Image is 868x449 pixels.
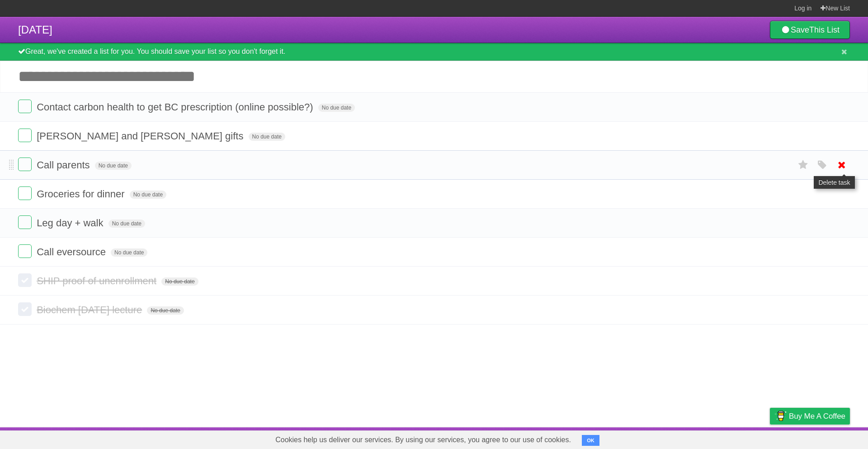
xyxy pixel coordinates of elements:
a: Privacy [758,430,782,447]
span: No due date [111,248,147,257]
span: Cookies help us deliver our services. By using our services, you agree to our use of cookies. [266,431,580,449]
span: Leg day + walk [37,217,105,229]
span: No due date [318,104,355,112]
a: Developers [679,430,716,447]
span: [DATE] [18,24,52,36]
label: Done [18,186,32,200]
span: No due date [95,162,132,170]
img: Buy me a coffee [774,408,787,424]
span: SHIP proof of unenrollment [37,275,159,287]
span: Contact carbon health to get BC prescription (online possible?) [37,101,315,113]
a: Suggest a feature [793,430,850,447]
a: SaveThis List [770,21,850,39]
b: This List [809,25,840,34]
span: No due date [108,220,145,228]
label: Done [18,129,32,142]
span: [PERSON_NAME] and [PERSON_NAME] gifts [37,130,245,142]
label: Done [18,215,32,229]
span: No due date [161,277,198,286]
span: Buy me a coffee [789,408,845,424]
label: Done [18,273,32,287]
label: Done [18,244,32,258]
span: No due date [147,306,184,315]
button: OK [582,435,599,446]
a: Buy me a coffee [770,408,850,425]
span: Call parents [37,159,92,171]
span: Call eversource [37,246,108,258]
label: Done [18,158,32,171]
span: No due date [249,133,285,141]
a: Terms [727,430,747,447]
span: No due date [130,191,166,199]
span: Biochem [DATE] lecture [37,304,144,315]
label: Done [18,302,32,316]
span: Groceries for dinner [37,188,127,200]
label: Done [18,100,32,113]
label: Star task [795,158,812,172]
a: About [650,430,669,447]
